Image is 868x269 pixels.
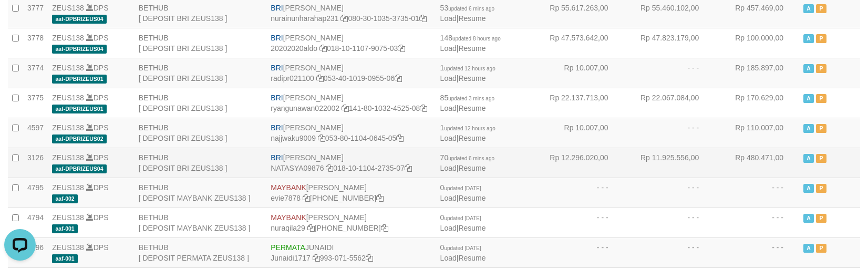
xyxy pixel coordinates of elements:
[440,123,495,132] span: 1
[420,104,427,112] a: Copy 141801032452508 to clipboard
[381,224,388,232] a: Copy 8743968600 to clipboard
[816,4,826,13] span: Paused
[266,28,436,58] td: [PERSON_NAME] 018-10-1107-9075-03
[52,213,84,222] a: ZEUS138
[816,214,826,223] span: Paused
[266,208,436,237] td: [PERSON_NAME] [PHONE_NUMBER]
[624,28,715,58] td: Rp 47.823.179,00
[448,96,494,101] span: updated 3 mins ago
[271,44,317,53] a: 20202020aldo
[135,208,267,237] td: BETHUB [ DEPOSIT MAYBANK ZEUS138 ]
[440,224,457,232] a: Load
[4,4,36,36] button: Open LiveChat chat widget
[803,4,814,13] span: Active
[816,34,826,43] span: Paused
[271,224,305,232] a: nuraqila29
[23,148,48,178] td: 3126
[458,194,485,202] a: Resume
[266,237,436,267] td: JUNAIDI 993-071-5562
[48,148,135,178] td: DPS
[271,4,283,12] span: BRI
[135,88,267,118] td: BETHUB [ DEPOSIT BRI ZEUS138 ]
[52,254,78,263] span: aaf-001
[318,134,325,142] a: Copy najjwaku9009 to clipboard
[135,148,267,178] td: BETHUB [ DEPOSIT BRI ZEUS138 ]
[715,88,799,118] td: Rp 170.629,00
[376,194,384,202] a: Copy 8004940100 to clipboard
[52,123,84,132] a: ZEUS138
[440,243,486,262] span: |
[816,124,826,133] span: Paused
[458,14,485,23] a: Resume
[52,45,107,54] span: aaf-DPBRIZEUS04
[803,124,814,133] span: Active
[52,153,84,162] a: ZEUS138
[342,104,349,112] a: Copy ryangunawan022002 to clipboard
[440,153,494,162] span: 70
[533,118,624,148] td: Rp 10.007,00
[271,183,306,192] span: MAYBANK
[271,153,283,162] span: BRI
[23,88,48,118] td: 3775
[715,28,799,58] td: Rp 100.000,00
[440,34,501,42] span: 148
[715,118,799,148] td: Rp 110.007,00
[444,215,481,221] span: updated [DATE]
[440,183,481,192] span: 0
[271,243,305,252] span: PERMATA
[533,58,624,88] td: Rp 10.007,00
[533,88,624,118] td: Rp 22.137.713,00
[303,194,310,202] a: Copy evie7878 to clipboard
[48,58,135,88] td: DPS
[533,148,624,178] td: Rp 12.296.020,00
[440,213,481,222] span: 0
[440,94,494,102] span: 85
[440,134,457,142] a: Load
[313,254,320,262] a: Copy Junaidi1717 to clipboard
[135,58,267,88] td: BETHUB [ DEPOSIT BRI ZEUS138 ]
[624,148,715,178] td: Rp 11.925.556,00
[266,58,436,88] td: [PERSON_NAME] 053-40-1019-0955-06
[52,75,107,84] span: aaf-DPBRIZEUS01
[419,14,427,23] a: Copy 080301035373501 to clipboard
[440,74,457,82] a: Load
[440,194,457,202] a: Load
[52,105,107,113] span: aaf-DPBRIZEUS01
[23,58,48,88] td: 3774
[316,74,324,82] a: Copy radipr021100 to clipboard
[533,178,624,208] td: - - -
[405,164,412,172] a: Copy 018101104273507 to clipboard
[624,58,715,88] td: - - -
[452,36,501,42] span: updated 8 hours ago
[816,64,826,73] span: Paused
[440,123,495,142] span: |
[803,64,814,73] span: Active
[48,237,135,267] td: DPS
[440,34,501,53] span: |
[803,244,814,253] span: Active
[624,118,715,148] td: - - -
[440,183,486,202] span: |
[444,245,481,251] span: updated [DATE]
[458,44,485,53] a: Resume
[271,134,316,142] a: najjwaku9009
[458,224,485,232] a: Resume
[533,28,624,58] td: Rp 47.573.642,00
[52,64,84,72] a: ZEUS138
[624,208,715,237] td: - - -
[803,154,814,163] span: Active
[52,194,78,203] span: aaf-002
[52,224,78,233] span: aaf-001
[816,94,826,103] span: Paused
[52,164,107,173] span: aaf-DPBRIZEUS04
[271,123,283,132] span: BRI
[803,94,814,103] span: Active
[271,64,283,72] span: BRI
[266,118,436,148] td: [PERSON_NAME] 053-80-1104-0645-05
[266,88,436,118] td: [PERSON_NAME] 141-80-1032-4525-08
[52,34,84,42] a: ZEUS138
[398,44,405,53] a: Copy 018101107907503 to clipboard
[319,44,327,53] a: Copy 20202020aldo to clipboard
[624,178,715,208] td: - - -
[624,237,715,267] td: - - -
